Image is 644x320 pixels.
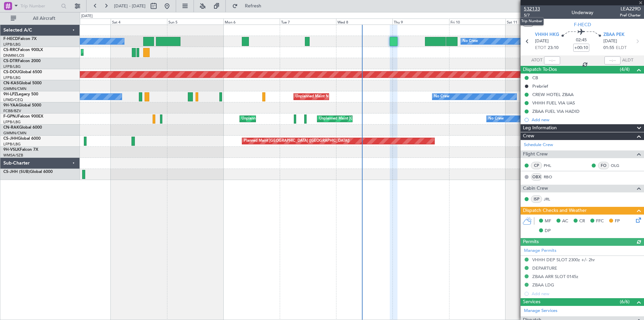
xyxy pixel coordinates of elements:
[83,47,152,57] div: Planned Maint Lagos ([PERSON_NAME])
[3,148,38,152] a: 9H-VSLKFalcon 7X
[615,218,620,225] span: FP
[3,70,42,74] a: CS-DOUGlobal 6500
[616,45,627,51] span: ELDT
[3,115,43,119] a: F-GPNJFalcon 900EX
[544,196,559,202] a: JRL
[244,136,350,146] div: Planned Maint [GEOGRAPHIC_DATA] ([GEOGRAPHIC_DATA])
[598,162,609,169] div: FO
[3,115,18,119] span: F-GPNJ
[3,131,26,136] a: GMMN/CMN
[3,137,41,141] a: CS-JHHGlobal 6000
[3,59,41,63] a: CS-DTRFalcon 2000
[3,126,19,130] span: CN-RAK
[524,308,557,314] a: Manage Services
[3,37,18,41] span: F-HECD
[535,38,549,45] span: [DATE]
[603,45,614,51] span: 01:55
[449,18,505,25] div: Fri 10
[523,124,557,132] span: Leg Information
[3,137,18,141] span: CS-JHH
[620,298,630,305] span: (6/6)
[3,59,18,63] span: CS-DTR
[463,36,478,46] div: No Crew
[319,114,429,124] div: Unplanned Maint [GEOGRAPHIC_DATA] ([GEOGRAPHIC_DATA])
[434,92,449,102] div: No Crew
[3,170,30,174] span: CS-JHH (SUB)
[3,126,42,130] a: CN-RAKGlobal 6000
[280,18,336,25] div: Tue 7
[545,228,551,234] span: DP
[572,9,593,16] div: Underway
[532,92,574,97] div: CREW HOTEL ZBAA
[3,64,21,69] a: LFPB/LBG
[3,81,19,85] span: CN-KAS
[523,66,557,74] span: Dispatch To-Dos
[523,207,587,215] span: Dispatch Checks and Weather
[532,108,580,114] div: ZBAA FUEL VIA HADID
[3,120,21,125] a: LFPB/LBG
[531,195,542,203] div: ISP
[3,92,38,96] a: 9H-LPZLegacy 500
[54,18,110,25] div: Fri 3
[603,38,617,45] span: [DATE]
[532,75,538,81] div: CB
[3,81,42,85] a: CN-KASGlobal 5000
[3,48,43,52] a: CS-RRCFalcon 900LX
[241,114,352,124] div: Unplanned Maint [GEOGRAPHIC_DATA] ([GEOGRAPHIC_DATA])
[544,163,559,169] a: PHL
[532,100,575,106] div: VHHH FUEL VIA UAS
[3,53,24,58] a: DNMM/LOS
[17,16,71,21] span: All Aircraft
[596,218,604,225] span: FFC
[81,13,93,19] div: [DATE]
[532,117,641,123] div: Add new
[523,185,548,192] span: Cabin Crew
[3,153,23,158] a: WMSA/SZB
[239,4,267,8] span: Refresh
[488,114,504,124] div: No Crew
[505,18,562,25] div: Sat 11
[229,1,269,11] button: Refresh
[520,17,544,26] div: Trip Number
[7,13,73,24] button: All Aircraft
[535,32,559,38] span: VHHH HKG
[531,57,542,64] span: ATOT
[544,174,559,180] a: RBO
[114,3,146,9] span: [DATE] - [DATE]
[167,18,223,25] div: Sun 5
[574,21,591,28] span: F-HECD
[611,163,626,169] a: OLG
[3,97,23,102] a: LFMD/CEQ
[562,218,568,225] span: AC
[392,18,449,25] div: Thu 9
[3,103,41,107] a: 9H-YAAGlobal 5000
[532,83,548,89] div: Prebrief
[531,173,542,181] div: OBX
[111,18,167,25] div: Sat 4
[579,218,585,225] span: CR
[545,218,551,225] span: MF
[3,142,21,147] a: LFPB/LBG
[620,12,641,18] span: Pref Charter
[620,66,630,73] span: (4/4)
[531,162,542,169] div: CP
[296,92,375,102] div: Unplanned Maint Nice ([GEOGRAPHIC_DATA])
[3,103,18,107] span: 9H-YAA
[223,18,280,25] div: Mon 6
[548,45,558,51] span: 23:10
[535,45,546,51] span: ETOT
[336,18,392,25] div: Wed 8
[3,70,19,74] span: CS-DOU
[3,86,26,91] a: GMMN/CMN
[524,142,553,148] a: Schedule Crew
[523,298,540,306] span: Services
[523,132,534,140] span: Crew
[20,1,59,11] input: Trip Number
[3,48,18,52] span: CS-RRC
[523,150,548,158] span: Flight Crew
[3,75,21,80] a: LFPB/LBG
[524,5,540,12] span: 532133
[3,42,21,47] a: LFPB/LBG
[3,37,37,41] a: F-HECDFalcon 7X
[603,32,625,38] span: ZBAA PEK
